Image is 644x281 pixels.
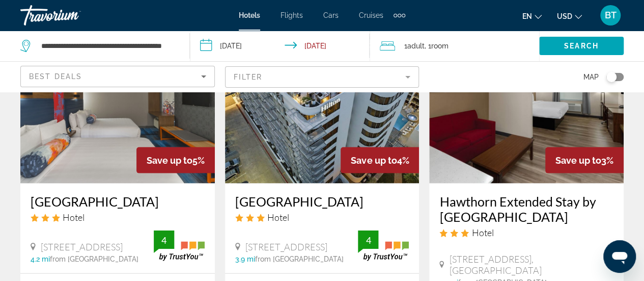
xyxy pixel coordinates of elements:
button: Change language [522,9,542,23]
span: Save up to [555,155,601,166]
a: Cruises [359,11,383,19]
span: en [522,12,532,20]
span: Save up to [351,155,397,166]
span: Hotel [267,212,289,223]
a: Hotels [239,11,260,19]
img: Hotel image [20,20,215,184]
span: 3.9 mi [235,255,255,263]
span: Adult [407,42,425,50]
a: Cars [323,11,339,19]
span: [STREET_ADDRESS] [41,241,123,252]
span: Best Deals [29,72,82,81]
div: 5% [136,147,215,173]
span: Room [431,42,449,50]
div: 3% [545,147,624,173]
button: Toggle map [599,72,624,82]
span: from [GEOGRAPHIC_DATA] [50,255,138,263]
span: from [GEOGRAPHIC_DATA] [255,255,344,263]
iframe: Button to launch messaging window [603,240,636,273]
mat-select: Sort by [29,70,206,83]
span: Hotel [63,212,85,223]
div: 3 star Hotel [235,212,409,223]
span: , 1 [425,39,449,53]
span: Map [583,70,599,84]
span: Search [564,42,599,50]
a: [GEOGRAPHIC_DATA] [31,194,205,209]
img: Hotel image [225,20,419,184]
button: Travelers: 1 adult, 0 children [370,31,539,61]
button: Extra navigation items [394,7,405,23]
button: Change currency [557,9,582,23]
button: Check-in date: Sep 20, 2025 Check-out date: Sep 21, 2025 [190,31,370,61]
span: Hotel [471,227,493,238]
a: [GEOGRAPHIC_DATA] [235,194,409,209]
button: Filter [225,66,419,88]
img: Hotel image [429,20,624,184]
span: USD [557,12,572,20]
div: 4 [154,234,174,246]
div: 3 star Hotel [31,212,205,223]
div: 3 star Hotel [439,227,613,238]
span: BT [605,10,617,20]
a: Flights [281,11,303,19]
span: [STREET_ADDRESS] [245,241,327,252]
div: 4% [341,147,419,173]
button: Search [539,37,624,55]
img: trustyou-badge.svg [154,231,205,261]
span: 4.2 mi [31,255,50,263]
div: 4 [358,234,378,246]
span: 1 [404,39,425,53]
span: [STREET_ADDRESS], [GEOGRAPHIC_DATA] [450,253,613,276]
img: trustyou-badge.svg [358,231,409,261]
a: Hawthorn Extended Stay by [GEOGRAPHIC_DATA] [439,194,613,224]
button: User Menu [597,5,624,26]
a: Travorium [20,2,122,29]
span: Save up to [147,155,192,166]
